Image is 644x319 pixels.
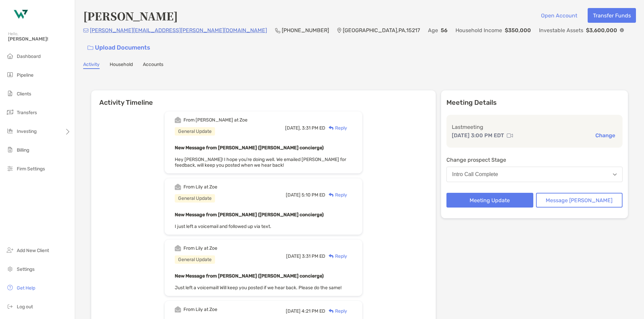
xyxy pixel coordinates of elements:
[536,8,582,23] button: Open Account
[183,307,217,312] div: From Lily at Zoe
[302,125,325,131] span: 3:31 PM ED
[285,125,301,131] span: [DATE],
[446,156,623,164] p: Change prospect Stage
[17,54,41,59] span: Dashboard
[275,28,280,33] img: Phone Icon
[6,52,14,60] img: dashboard icon
[286,308,301,314] span: [DATE]
[175,127,215,136] div: General Update
[302,192,325,198] span: 5:10 PM ED
[175,184,181,190] img: Event icon
[286,192,301,198] span: [DATE]
[586,26,617,34] p: $3,600,000
[175,145,324,151] b: New Message from [PERSON_NAME] ([PERSON_NAME] concierge)
[17,72,34,78] span: Pipeline
[329,254,334,258] img: Reply icon
[539,26,583,34] p: Investable Assets
[17,285,35,291] span: Get Help
[6,246,14,254] img: add_new_client icon
[455,26,502,34] p: Household Income
[6,71,14,79] img: pipeline icon
[175,157,346,168] span: Hey [PERSON_NAME]! I hope you're doing well. We emailed [PERSON_NAME] for feedback, will keep you...
[329,126,334,130] img: Reply icon
[17,129,37,134] span: Investing
[6,302,14,310] img: logout icon
[325,125,347,132] div: Reply
[6,164,14,172] img: firm-settings icon
[441,26,447,34] p: 56
[6,146,14,154] img: billing icon
[175,224,271,229] span: I just left a voicemail and followed up via text.
[175,245,181,251] img: Event icon
[452,123,617,131] p: Last meeting
[110,62,133,69] a: Household
[17,266,35,272] span: Settings
[6,265,14,273] img: settings icon
[175,117,181,123] img: Event icon
[83,62,100,69] a: Activity
[6,89,14,97] img: clients icon
[17,248,49,253] span: Add New Client
[175,255,215,264] div: General Update
[83,41,155,55] a: Upload Documents
[286,253,301,259] span: [DATE]
[183,184,217,190] div: From Lily at Zoe
[505,26,531,34] p: $350,000
[8,3,32,27] img: Zoe Logo
[613,173,617,176] img: Open dropdown arrow
[6,108,14,116] img: transfers icon
[175,273,324,279] b: New Message from [PERSON_NAME] ([PERSON_NAME] concierge)
[325,253,347,260] div: Reply
[143,62,163,69] a: Accounts
[329,309,334,313] img: Reply icon
[183,117,248,123] div: From [PERSON_NAME] at Zoe
[452,171,498,177] div: Intro Call Complete
[536,193,623,208] button: Message [PERSON_NAME]
[282,26,329,34] p: [PHONE_NUMBER]
[6,284,14,292] img: get-help icon
[175,285,341,291] span: Just left a voicemail! Will keep you posted if we hear back. Please do the same!
[17,147,29,153] span: Billing
[17,110,37,115] span: Transfers
[175,194,215,203] div: General Update
[428,26,438,34] p: Age
[91,90,436,106] h6: Activity Timeline
[8,36,71,42] span: [PERSON_NAME]!
[17,166,45,172] span: Firm Settings
[343,26,420,34] p: [GEOGRAPHIC_DATA] , PA , 15217
[183,245,217,251] div: From Lily at Zoe
[325,308,347,315] div: Reply
[6,127,14,135] img: investing icon
[88,46,93,50] img: button icon
[446,193,533,208] button: Meeting Update
[329,193,334,197] img: Reply icon
[175,306,181,313] img: Event icon
[593,132,617,139] button: Change
[446,167,623,182] button: Intro Call Complete
[17,91,31,97] span: Clients
[588,8,636,23] button: Transfer Funds
[302,308,325,314] span: 4:21 PM ED
[90,26,267,34] p: [PERSON_NAME][EMAIL_ADDRESS][PERSON_NAME][DOMAIN_NAME]
[325,191,347,198] div: Reply
[337,28,341,33] img: Location Icon
[302,253,325,259] span: 3:31 PM ED
[83,28,89,32] img: Email Icon
[83,8,178,23] h4: [PERSON_NAME]
[446,98,623,107] p: Meeting Details
[17,304,33,310] span: Log out
[507,133,513,138] img: communication type
[620,28,624,32] img: Info Icon
[175,212,324,218] b: New Message from [PERSON_NAME] ([PERSON_NAME] concierge)
[452,131,504,140] p: [DATE] 3:00 PM EDT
